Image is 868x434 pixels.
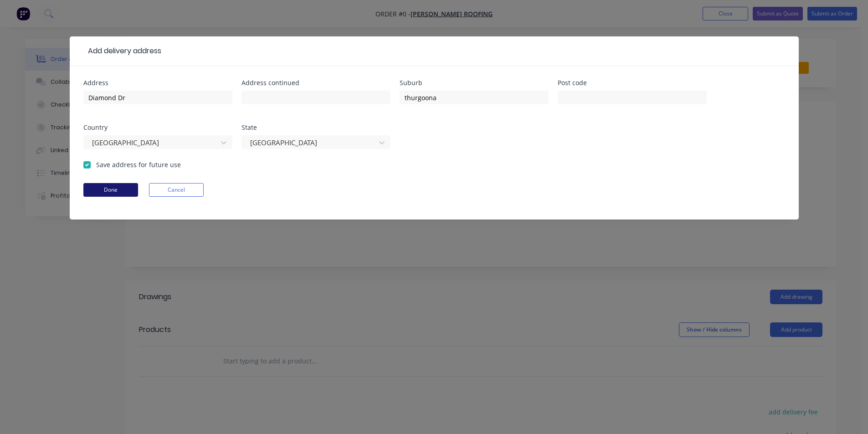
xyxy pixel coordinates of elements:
button: Cancel [149,183,204,197]
div: Post code [558,80,707,86]
div: Country [83,124,232,131]
div: State [241,124,390,131]
label: Save address for future use [96,160,181,169]
button: Done [83,183,138,197]
div: Add delivery address [83,46,161,56]
div: Address continued [241,80,390,86]
div: Address [83,80,232,86]
div: Suburb [400,80,549,86]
